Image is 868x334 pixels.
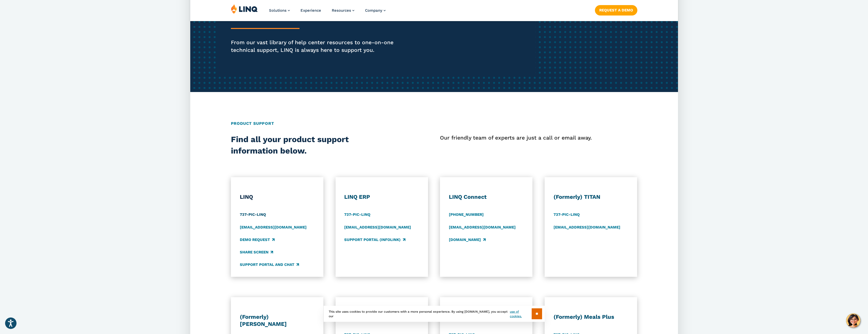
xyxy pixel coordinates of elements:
button: Hello, have a question? Let’s chat. [846,313,860,328]
a: Experience [301,8,321,13]
a: Demo Request [240,237,275,242]
a: 737-PIC-LINQ [554,212,580,218]
a: Resources [332,8,354,13]
span: Solutions [269,8,287,13]
nav: Button Navigation [595,4,637,15]
a: [EMAIL_ADDRESS][DOMAIN_NAME] [449,224,516,230]
div: This site uses cookies to provide our customers with a more personal experience. By using [DOMAIN... [324,306,545,322]
h3: (Formerly) TITAN [554,193,628,201]
span: Resources [332,8,351,13]
a: use of cookies. [510,309,531,318]
a: 737-PIC-LINQ [240,212,266,218]
a: [PHONE_NUMBER] [449,212,484,218]
h2: Product Support [231,120,637,127]
a: Request a Demo [595,5,637,15]
nav: Primary Navigation [269,4,386,21]
a: [DOMAIN_NAME] [449,237,485,242]
img: LINQ | K‑12 Software [231,4,258,14]
h3: (Formerly) Meals Plus [554,313,628,321]
a: [EMAIL_ADDRESS][DOMAIN_NAME] [240,224,307,230]
a: Solutions [269,8,290,13]
h3: (Formerly) [PERSON_NAME] [240,313,314,328]
h2: Find all your product support information below. [231,134,393,157]
a: Share Screen [240,249,273,255]
a: Support Portal and Chat [240,262,299,268]
h3: LINQ [240,193,314,201]
a: Company [365,8,386,13]
a: 737-PIC-LINQ [344,212,370,218]
h3: LINQ Connect [449,193,524,201]
a: Support Portal (Infolink) [344,237,405,242]
h3: LINQ ERP [344,193,419,201]
a: [EMAIL_ADDRESS][DOMAIN_NAME] [344,224,411,230]
p: From our vast library of help center resources to one-on-one technical support, LINQ is always he... [231,39,419,54]
a: [EMAIL_ADDRESS][DOMAIN_NAME] [554,224,620,230]
span: Company [365,8,382,13]
p: Our friendly team of experts are just a call or email away. [440,134,637,142]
